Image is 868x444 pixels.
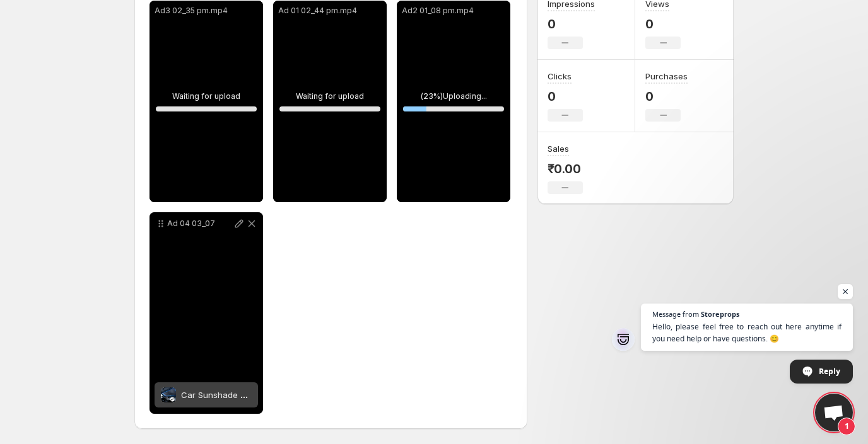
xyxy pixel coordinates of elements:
[645,70,688,83] h3: Purchases
[548,161,583,176] p: ₹0.00
[645,89,688,104] p: 0
[181,390,275,400] span: Car Sunshade Umbrella
[645,16,681,31] p: 0
[815,394,853,431] a: Open chat
[652,321,842,344] span: Hello, please feel free to reach out here anytime if you need help or have questions. 😊
[548,70,572,83] h3: Clicks
[161,387,176,402] img: Car Sunshade Umbrella
[278,6,382,16] p: Ad 01 02_44 pm.mp4
[548,89,583,104] p: 0
[150,212,263,414] div: Ad 04 03_07Car Sunshade UmbrellaCar Sunshade Umbrella
[652,310,699,317] span: Message from
[155,6,258,16] p: Ad3 02_35 pm.mp4
[838,418,855,435] span: 1
[167,219,233,229] p: Ad 04 03_07
[402,6,505,16] p: Ad2 01_08 pm.mp4
[548,142,569,155] h3: Sales
[819,360,840,382] span: Reply
[701,310,739,317] span: Storeprops
[548,16,595,31] p: 0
